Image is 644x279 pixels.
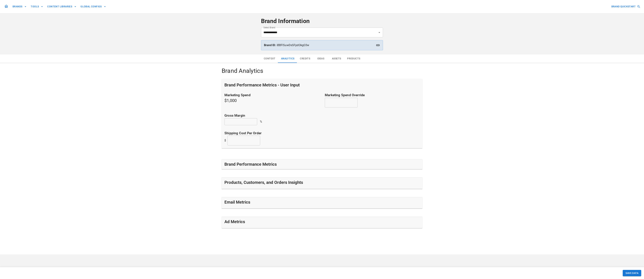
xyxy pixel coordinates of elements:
[11,3,28,10] button: BRANDS
[222,178,422,189] div: Products, Customers, and Orders Insights
[610,3,641,10] button: BRAND QUICKSTART
[224,199,250,205] h5: Email Metrics
[224,131,420,136] p: Shipping cost per order
[46,3,78,10] button: CONTENT LIBRARIES
[261,54,278,63] button: Context
[224,93,319,108] h5: $1,000
[224,219,245,225] h5: Ad Metrics
[261,17,383,25] h4: Brand Information
[278,54,297,63] button: Analytics
[297,54,313,63] button: Credits
[224,82,300,88] h5: Brand Performance Metrics - User Input
[222,197,422,208] div: Email Metrics
[325,93,420,98] p: Marketing Spend Override
[224,180,303,185] h5: Products, Customers, and Orders Insights
[29,3,44,10] button: TOOLS
[224,161,277,167] h5: Brand Performance Metrics
[222,79,422,91] div: Brand Performance Metrics - User Input
[263,26,275,29] label: Select Brand
[222,67,422,75] h4: Brand Analytics
[264,43,276,47] strong: Brand ID:
[377,30,382,35] button: Open
[329,54,344,63] button: Assets
[224,113,420,118] p: Gross margin
[222,159,422,169] div: Brand Performance Metrics
[222,217,422,228] div: Ad Metrics
[623,270,641,276] button: SAVE DATA
[79,3,107,10] button: GLOBAL CONFIGS
[264,43,380,47] p: iBBFlSuwDsSFpdOkgO3w
[313,54,329,63] button: Ideas
[344,54,363,63] button: Products
[224,93,319,98] p: Marketing Spend
[260,120,262,124] p: %
[224,138,226,143] p: $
